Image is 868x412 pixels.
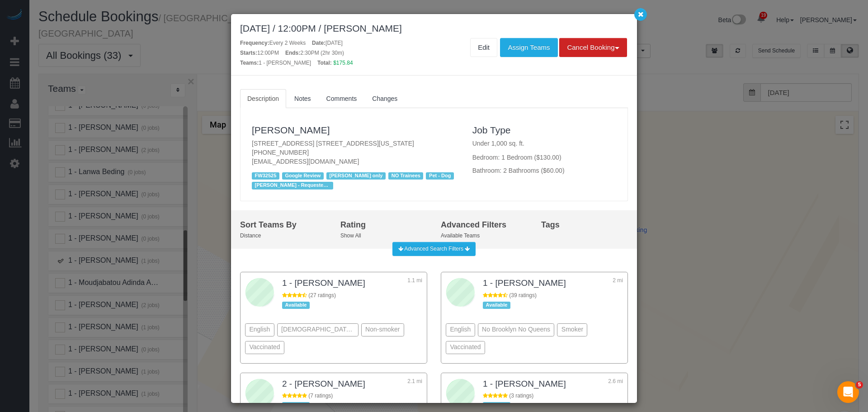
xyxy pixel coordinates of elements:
[240,39,306,47] div: Every 2 Weeks
[240,40,269,46] strong: Frequency:
[837,381,859,403] iframe: Intercom live chat
[446,341,485,354] div: Vaccinated
[509,292,537,298] span: (39 ratings)
[282,402,310,409] div: Available
[559,38,627,57] button: Cancel Booking
[400,378,422,392] div: 2.1 mi
[372,95,397,102] span: Changes
[282,172,324,180] span: Google Review
[252,182,333,189] span: [PERSON_NAME] - Requested (secondary)
[312,39,343,47] div: [DATE]
[478,323,555,336] div: No Brooklyn No Queens
[319,89,364,108] a: Comments
[472,153,616,162] p: Bedroom: 1 Bedroom ($130.00)
[282,278,365,288] a: 1 - [PERSON_NAME]
[287,89,318,108] a: Notes
[340,232,361,239] small: Show All
[361,323,404,336] div: Non-smoker
[340,219,427,231] div: Rating
[365,89,405,108] a: Changes
[426,172,453,180] span: Pet - Dog
[240,60,259,66] strong: Teams:
[240,23,628,33] div: [DATE] / 12:00PM / [PERSON_NAME]
[400,277,422,291] div: 1.1 mi
[240,232,261,239] small: Distance
[446,323,475,336] div: English
[483,402,510,409] div: Available
[277,323,359,336] div: [DEMOGRAPHIC_DATA] Speaker
[470,38,497,57] a: Edit
[483,302,510,309] div: Available
[472,125,616,135] h3: Job Type
[240,59,311,67] div: 1 - [PERSON_NAME]
[856,381,863,388] span: 5
[388,172,423,180] span: NO Trainees
[252,139,459,166] p: [STREET_ADDRESS] [STREET_ADDRESS][US_STATE] [PHONE_NUMBER] [EMAIL_ADDRESS][DOMAIN_NAME]
[282,379,365,388] a: 2 - [PERSON_NAME]
[600,378,623,392] div: 2.6 mi
[541,219,628,231] div: Tags
[326,95,357,102] span: Comments
[557,323,587,336] div: Smoker
[240,219,327,231] div: Sort Teams By
[312,40,325,46] strong: Date:
[308,393,333,399] span: (7 ratings)
[483,278,566,288] a: 1 - [PERSON_NAME]
[240,89,286,108] a: Description
[240,49,279,57] div: 12:00PM
[285,49,344,57] div: 2:30PM (2hr 30m)
[500,38,557,57] button: Assign Teams
[317,60,332,66] strong: Total:
[404,246,463,252] span: Advanced Search Filters
[509,393,533,399] span: (3 ratings)
[245,341,284,354] div: Vaccinated
[252,125,330,135] a: [PERSON_NAME]
[247,95,279,102] span: Description
[240,50,257,56] strong: Starts:
[294,95,311,102] span: Notes
[308,292,336,298] span: (27 ratings)
[472,166,616,175] p: Bathroom: 2 Bathrooms ($60.00)
[285,50,300,56] strong: Ends:
[392,242,476,256] button: Advanced Search Filters
[245,323,274,336] div: English
[441,219,528,231] div: Advanced Filters
[472,139,616,148] p: Under 1,000 sq. ft.
[441,232,480,239] small: Available Teams
[282,302,310,309] div: Available
[252,172,279,180] span: FW32525
[333,60,353,66] span: $175.84
[483,379,566,388] a: 1 - [PERSON_NAME]
[326,172,386,180] span: [PERSON_NAME] only
[600,277,623,291] div: 2 mi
